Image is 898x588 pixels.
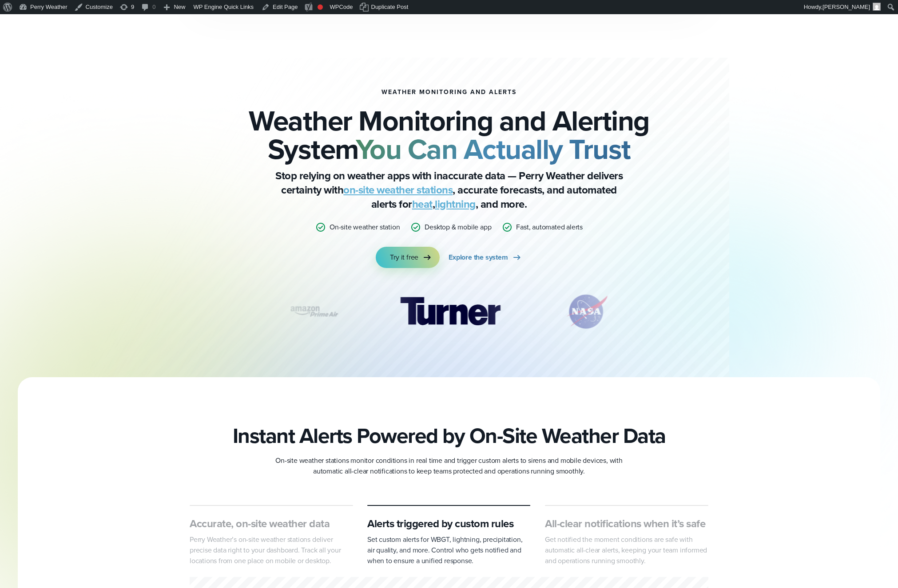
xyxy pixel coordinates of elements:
[234,289,664,338] div: slideshow
[823,4,870,10] span: [PERSON_NAME]
[234,107,664,163] h2: Weather Monitoring and Alerting System
[516,222,583,233] p: Fast, automated alerts
[190,534,353,566] p: Perry Weather’s on-site weather stations deliver precise data right to your dashboard. Track all ...
[284,289,345,334] div: 12 of 12
[233,423,666,448] h2: Instant Alerts Powered by On-Site Weather Data
[449,252,508,263] span: Explore the system
[545,517,708,531] h3: All-clear notifications when it’s safe
[556,289,618,334] img: NASA.svg
[367,534,531,566] p: Set custom alerts for WBGT, lightning, precipitation, air quality, and more. Control who gets not...
[376,247,440,268] a: Try it free
[387,289,513,334] img: Turner-Construction_1.svg
[435,196,476,212] a: lightning
[412,196,433,212] a: heat
[387,289,513,334] div: 1 of 12
[390,252,418,263] span: Try it free
[545,534,708,566] p: Get notified the moment conditions are safe with automatic all-clear alerts, keeping your team in...
[661,289,755,334] div: 3 of 12
[330,222,400,233] p: On-site weather station
[661,289,755,334] img: MLB.svg
[356,128,631,170] strong: You Can Actually Trust
[271,455,627,477] p: On-site weather stations monitor conditions in real time and trigger custom alerts to sirens and ...
[343,182,453,198] a: on-site weather stations
[318,4,323,10] div: Focus keyphrase not set
[190,517,353,531] h3: Accurate, on-site weather data
[381,89,517,96] h1: Weather Monitoring and Alerts
[425,222,491,233] p: Desktop & mobile app
[271,169,627,211] p: Stop relying on weather apps with inaccurate data — Perry Weather delivers certainty with , accur...
[556,289,618,334] div: 2 of 12
[183,289,241,334] img: Holder.svg
[183,289,241,334] div: 11 of 12
[284,289,345,334] img: Amazon-Air-logo.svg
[367,517,531,531] h3: Alerts triggered by custom rules
[449,247,522,268] a: Explore the system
